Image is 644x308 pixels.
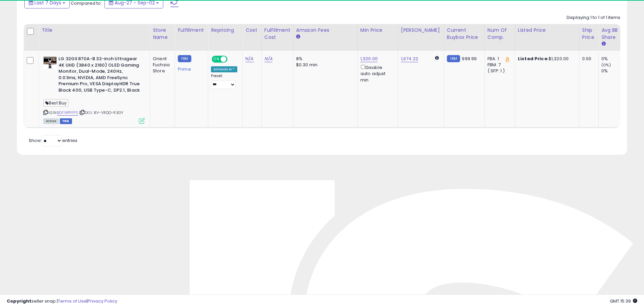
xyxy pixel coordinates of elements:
div: 0% [601,56,629,62]
div: $1,320.00 [518,56,574,62]
div: Title [42,27,147,34]
a: B0F14PFFPS [57,110,78,116]
div: FBA: 1 [487,56,510,62]
div: Amazon Fees [296,27,355,34]
div: $0.30 min [296,62,352,68]
div: Current Buybox Price [447,27,482,41]
div: Fulfillment Cost [264,27,290,41]
small: FBM [178,55,191,62]
small: Amazon Fees. [296,34,300,40]
div: ASIN: [43,56,145,123]
a: 1,320.00 [360,55,378,62]
div: Fulfillment [178,27,205,34]
div: FBM: 7 [487,62,510,68]
span: FBM [60,118,72,124]
b: LG 32GX870A-B 32-inch Ultragear 4K UHD (3840 x 2160) OLED Gaming Monitor, Dual-Mode, 240Hz, 0.03m... [58,56,141,95]
div: Avg BB Share [601,27,626,41]
div: Num of Comp. [487,27,512,41]
div: Ship Price [582,27,596,41]
div: Store Name [153,27,172,41]
div: 0.00 [582,56,593,62]
div: Min Price [360,27,395,34]
div: Prime [178,64,203,72]
div: Repricing [211,27,240,34]
div: [PERSON_NAME] [401,27,441,34]
span: OFF [226,56,237,62]
div: Orient Fuchsia Store [153,56,170,74]
small: (0%) [601,62,611,68]
small: Avg BB Share. [601,41,605,47]
div: Amazon AI * [211,66,237,72]
small: FBM [447,55,460,62]
span: | SKU: 8V-VRQO-R3GY [79,110,123,115]
a: N/A [264,55,272,62]
div: Listed Price [518,27,576,34]
span: 999.99 [462,55,477,62]
span: Best Buy [43,99,69,107]
div: Disable auto adjust min [360,64,393,83]
img: 51TK9qsJ5hL._SL40_.jpg [43,56,57,69]
div: Cost [245,27,259,34]
div: 8% [296,56,352,62]
div: ( SFP: 1 ) [487,68,510,74]
div: 0% [601,68,629,74]
span: Show: entries [29,137,77,144]
div: Preset: [211,74,237,89]
a: N/A [245,55,254,62]
span: ON [213,56,221,62]
span: All listings currently available for purchase on Amazon [43,118,59,124]
div: Displaying 1 to 1 of 1 items [567,15,620,21]
a: 1,674.22 [401,55,418,62]
b: Listed Price: [518,55,549,62]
